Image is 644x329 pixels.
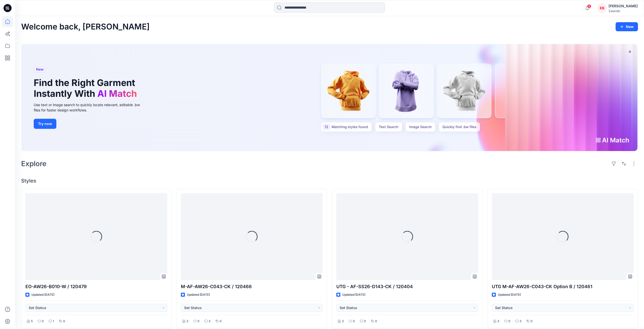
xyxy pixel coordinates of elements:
[597,4,607,13] div: EB
[187,292,210,297] p: Updated [DATE]
[336,283,478,290] p: UTG - AF-SS26-D143-CK / 120404
[609,3,638,9] div: [PERSON_NAME]
[25,283,167,290] p: EO-AW26-B010-W / 120479
[616,22,638,31] button: New
[36,66,44,72] span: New
[97,88,137,99] span: AI Match
[34,102,147,113] div: Use text or image search to quickly locate relevant, editable .bw files for faster design workflows.
[220,319,222,324] p: 0
[63,319,65,324] p: 0
[34,119,56,129] button: Try now
[519,319,521,324] p: 3
[42,319,44,324] p: 0
[53,319,54,324] p: 1
[587,4,591,8] span: 3
[531,319,533,324] p: 0
[353,319,355,324] p: 0
[186,319,188,324] p: 3
[21,178,638,184] h4: Styles
[197,319,199,324] p: 0
[497,319,499,324] p: 3
[492,283,634,290] p: UTG M-AF-AW26-C043-CK Option B / 120461
[498,292,521,297] p: Updated [DATE]
[375,319,377,324] p: 0
[364,319,366,324] p: 0
[181,283,323,290] p: M-AF-AW26-C043-CK / 120466
[342,319,344,324] p: 3
[31,292,54,297] p: Updated [DATE]
[508,319,510,324] p: 0
[31,319,33,324] p: 5
[342,292,365,297] p: Updated [DATE]
[21,22,150,32] h2: Welcome back, [PERSON_NAME]
[609,9,638,13] div: Zalando
[21,160,47,168] h2: Explore
[209,319,211,324] p: 3
[34,77,139,99] h1: Find the Right Garment Instantly With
